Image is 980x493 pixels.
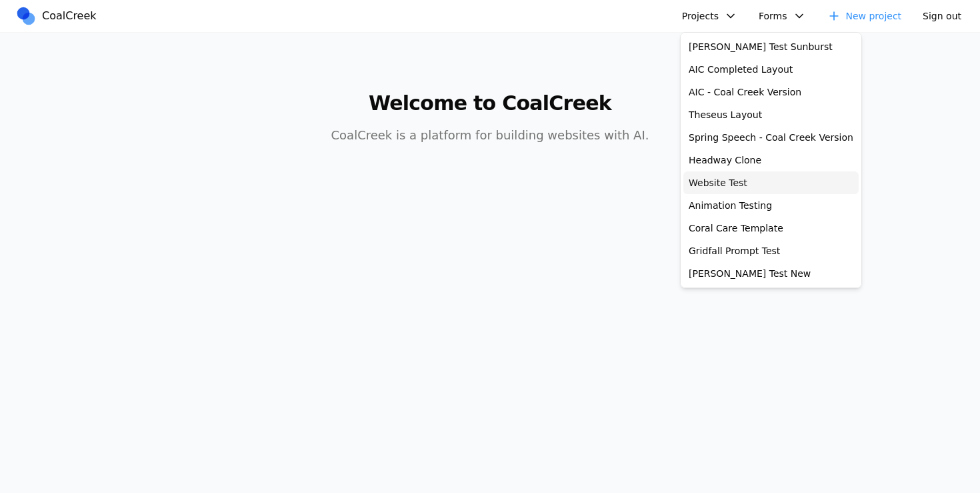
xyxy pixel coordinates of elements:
[234,91,746,115] h1: Welcome to CoalCreek
[683,126,859,149] a: Spring Speech - Coal Creek Version
[42,8,97,24] span: CoalCreek
[683,35,859,58] a: [PERSON_NAME] Test Sunburst
[683,81,859,103] a: AIC - Coal Creek Version
[683,217,859,239] a: Coral Care Template
[683,262,859,285] a: [PERSON_NAME] Test New
[683,194,859,217] a: Animation Testing
[683,239,859,262] a: Gridfall Prompt Test
[683,103,859,126] a: Theseus Layout
[234,126,746,145] p: CoalCreek is a platform for building websites with AI.
[751,5,814,27] button: Forms
[15,6,102,26] a: CoalCreek
[674,5,745,27] button: Projects
[819,5,910,27] a: New project
[915,5,969,27] button: Sign out
[683,149,859,171] a: Headway Clone
[680,32,862,288] div: Projects
[683,58,859,81] a: AIC Completed Layout
[683,171,859,194] a: Website Test
[683,285,859,308] a: Clario Framer Template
